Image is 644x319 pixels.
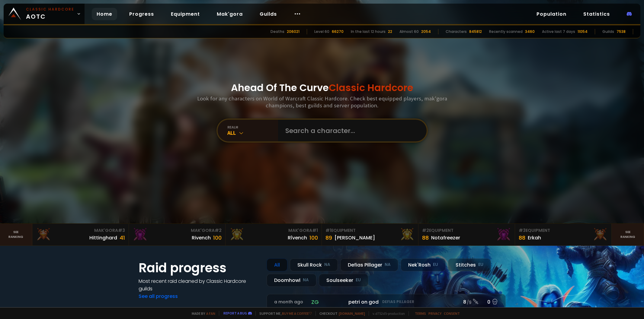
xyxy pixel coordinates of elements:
a: Seeranking [612,224,644,245]
div: 100 [213,234,222,242]
span: # 3 [519,227,526,233]
a: Mak'gora [212,8,248,20]
a: See all progress [139,293,178,300]
div: Rivench [192,234,211,242]
span: # 1 [325,227,331,233]
a: Buy me a coffee [282,311,312,316]
h1: Ahead Of The Curve [231,81,413,95]
small: NA [385,262,391,268]
div: Skull Rock [290,258,338,271]
div: 88 [422,234,429,242]
div: 3460 [525,29,535,34]
div: Stitches [448,258,491,271]
div: Mak'Gora [36,227,125,234]
div: All [227,129,278,136]
h1: Raid progress [139,258,259,277]
div: 845812 [469,29,482,34]
input: Search a character... [282,120,419,141]
a: Progress [124,8,159,20]
div: 2054 [421,29,431,34]
span: Classic Hardcore [329,81,413,94]
div: 100 [309,234,318,242]
a: a fan [206,311,215,316]
a: Population [532,8,571,20]
div: 89 [325,234,332,242]
div: Hittinghard [89,234,117,242]
div: All [267,258,287,271]
span: # 2 [215,227,222,233]
a: Consent [444,311,460,316]
div: Nek'Rosh [401,258,446,271]
span: v. d752d5 - production [369,311,405,316]
div: Deaths [271,29,284,34]
a: #3Equipment88Erkah [515,224,612,245]
small: Classic Hardcore [26,7,74,12]
a: Mak'Gora#3Hittinghard41 [32,224,129,245]
div: Almost 60 [399,29,419,34]
a: Guilds [255,8,282,20]
span: Checkout [316,311,365,316]
div: 11054 [578,29,588,34]
span: Support me, [255,311,312,316]
a: Privacy [428,311,441,316]
div: Equipment [325,227,415,234]
a: [DOMAIN_NAME] [339,311,365,316]
a: #1Equipment89[PERSON_NAME] [322,224,418,245]
div: 88 [519,234,525,242]
small: EU [478,262,483,268]
div: Level 60 [314,29,329,34]
div: In the last 12 hours [351,29,386,34]
a: Mak'Gora#2Rivench100 [129,224,226,245]
div: Recently scanned [489,29,523,34]
div: Erkah [528,234,541,242]
small: NA [324,262,330,268]
a: Report a bug [223,311,247,315]
div: 41 [120,234,125,242]
div: Doomhowl [267,274,316,287]
div: 206021 [287,29,300,34]
div: Mak'Gora [229,227,318,234]
h4: Most recent raid cleaned by Classic Hardcore guilds [139,277,259,292]
div: Equipment [519,227,608,234]
div: realm [227,125,278,129]
span: # 2 [422,227,429,233]
a: a month agozgpetri on godDefias Pillager8 /90 [267,294,506,310]
a: Mak'Gora#1Rîvench100 [226,224,322,245]
a: Statistics [578,8,615,20]
span: # 1 [312,227,318,233]
small: EU [433,262,438,268]
div: Rîvench [288,234,307,242]
div: Notafreezer [431,234,460,242]
span: Made by [188,311,215,316]
div: [PERSON_NAME] [335,234,375,242]
a: Home [92,8,117,20]
div: Characters [446,29,467,34]
div: Active last 7 days [542,29,575,34]
div: 22 [388,29,392,34]
a: Equipment [166,8,205,20]
small: EU [356,277,361,283]
div: Soulseeker [319,274,368,287]
div: 7538 [617,29,626,34]
a: Classic HardcoreAOTC [4,4,85,24]
h3: Look for any characters on World of Warcraft Classic Hardcore. Check best equipped players, mak'g... [195,95,450,109]
a: #2Equipment88Notafreezer [418,224,515,245]
span: AOTC [26,7,74,21]
small: NA [303,277,309,283]
div: 66270 [332,29,344,34]
div: Guilds [602,29,614,34]
div: Defias Pillager [340,258,398,271]
div: Mak'Gora [133,227,222,234]
span: # 3 [118,227,125,233]
a: Terms [415,311,426,316]
div: Equipment [422,227,511,234]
